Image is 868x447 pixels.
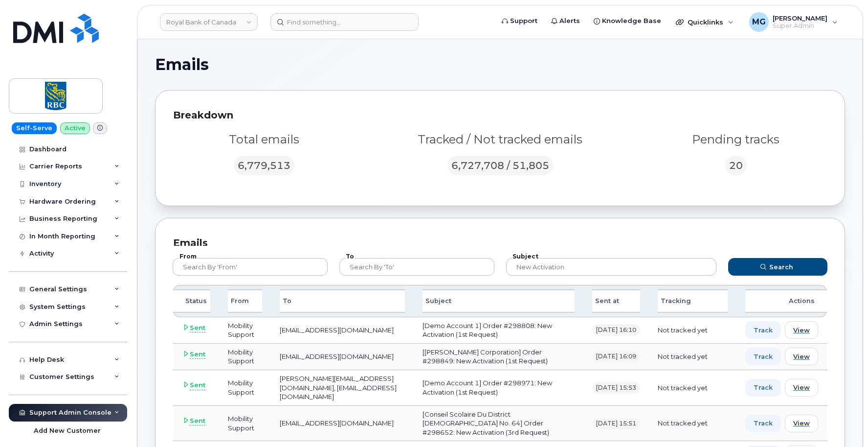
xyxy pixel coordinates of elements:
[592,289,640,313] div: Sent at
[271,406,414,442] td: [EMAIL_ADDRESS][DOMAIN_NAME]
[190,350,205,359] span: Sent
[512,254,539,259] label: Subject
[271,344,414,370] td: [EMAIL_ADDRESS][DOMAIN_NAME]
[658,289,728,313] div: Tracking
[271,370,414,406] td: [PERSON_NAME][EMAIL_ADDRESS][DOMAIN_NAME], [EMAIL_ADDRESS][DOMAIN_NAME]
[658,326,728,335] div: Not tracked yet
[414,406,583,442] td: [Conseil Scolaire Du District [DEMOGRAPHIC_DATA] No. 64] Order #298652: New Activation (3rd Request)
[447,156,553,175] div: 6,727,708 / 51,805
[745,321,781,339] button: Track
[234,156,294,175] div: 6,779,513
[754,326,773,335] span: Track
[280,289,405,313] div: To
[793,326,810,335] span: View
[506,258,716,276] input: Search by subject
[190,416,205,426] span: Sent
[173,236,827,250] div: Emails
[173,258,328,276] input: Search by 'from'
[754,419,773,428] span: Track
[728,258,827,276] button: Search
[745,348,781,365] button: Track
[414,370,583,406] td: [Demo Account 1] Order #298971: New Activation (1st Request)
[658,419,728,428] div: Not tracked yet
[219,406,271,442] td: Mobility Support
[725,156,747,175] div: 20
[190,323,205,333] span: Sent
[414,317,583,344] td: [Demo Account 1] Order #298808: New Activation (1st Request)
[345,254,355,259] label: To
[754,383,773,392] span: Track
[271,317,414,344] td: [EMAIL_ADDRESS][DOMAIN_NAME]
[367,131,633,148] div: Tracked / Not tracked emails
[228,289,262,313] div: From
[754,352,773,361] span: Track
[745,379,781,397] button: Track
[173,131,356,148] div: Total emails
[219,317,271,344] td: Mobility Support
[645,131,827,148] div: Pending tracks
[745,289,827,313] div: Actions
[658,383,728,393] div: Not tracked yet
[785,415,818,432] button: View
[793,419,810,428] span: View
[178,254,197,259] label: From
[769,262,793,272] span: Search
[339,258,494,276] input: Search by 'to'
[793,352,810,361] span: View
[173,289,210,313] div: Status
[414,344,583,370] td: [[PERSON_NAME] Corporation] Order #298849: New Activation (1st Request)
[785,379,818,397] button: View
[785,348,818,365] button: View
[793,383,810,392] span: View
[785,321,818,339] button: View
[173,108,827,122] div: Breakdown
[592,418,640,429] div: [DATE] 15:51
[219,344,271,370] td: Mobility Support
[155,57,209,72] span: Emails
[190,380,205,390] span: Sent
[592,351,640,362] div: [DATE] 16:09
[592,324,640,336] div: [DATE] 16:10
[592,382,640,394] div: [DATE] 15:53
[658,352,728,361] div: Not tracked yet
[745,415,781,432] button: Track
[423,289,575,313] div: Subject
[219,370,271,406] td: Mobility Support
